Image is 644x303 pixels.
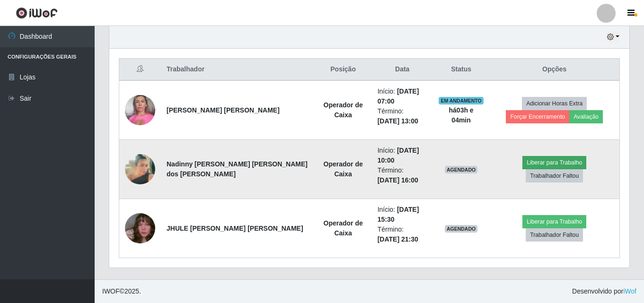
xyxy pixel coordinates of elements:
[445,225,478,233] span: AGENDADO
[522,215,586,228] button: Liberar para Trabalho
[378,165,427,185] li: Término:
[378,147,419,164] time: [DATE] 10:00
[378,117,418,125] time: [DATE] 13:00
[433,59,490,81] th: Status
[102,286,141,296] span: © 2025 .
[125,142,155,196] img: 1755794776591.jpeg
[378,206,419,223] time: [DATE] 15:30
[324,219,363,237] strong: Operador de Caixa
[522,97,587,110] button: Adicionar Horas Extra
[167,225,303,232] strong: JHULE [PERSON_NAME] [PERSON_NAME]
[125,201,155,255] img: 1754938738059.jpeg
[378,87,427,106] li: Início:
[324,160,363,178] strong: Operador de Caixa
[522,156,586,169] button: Liberar para Trabalho
[378,106,427,126] li: Término:
[526,228,583,242] button: Trabalhador Faltou
[324,101,363,119] strong: Operador de Caixa
[16,7,58,19] img: CoreUI Logo
[167,106,280,114] strong: [PERSON_NAME] [PERSON_NAME]
[167,160,308,178] strong: Nadinny [PERSON_NAME] [PERSON_NAME] dos [PERSON_NAME]
[378,225,427,244] li: Término:
[569,110,603,123] button: Avaliação
[623,287,636,295] a: iWof
[449,106,474,124] strong: há 03 h e 04 min
[439,97,484,104] span: EM ANDAMENTO
[489,59,619,81] th: Opções
[378,235,418,243] time: [DATE] 21:30
[506,110,569,123] button: Forçar Encerramento
[572,286,636,296] span: Desenvolvido por
[378,176,418,184] time: [DATE] 16:00
[526,169,583,182] button: Trabalhador Faltou
[372,59,433,81] th: Data
[445,166,478,173] span: AGENDADO
[161,59,315,81] th: Trabalhador
[125,90,155,130] img: 1689780238947.jpeg
[378,87,419,105] time: [DATE] 07:00
[315,59,372,81] th: Posição
[102,287,120,295] span: IWOF
[378,205,427,225] li: Início:
[378,146,427,165] li: Início:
